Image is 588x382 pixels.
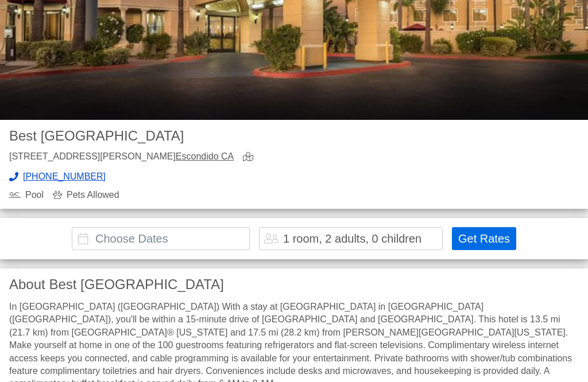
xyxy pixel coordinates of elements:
a: Escondido CA [176,151,234,161]
h3: About Best [GEOGRAPHIC_DATA] [9,278,579,291]
div: 1 room, 2 adults, 0 children [283,233,421,244]
button: Get Rates [452,227,516,250]
div: [STREET_ADDRESS][PERSON_NAME] [9,152,234,163]
div: Pets Allowed [53,190,119,200]
div: Pool [9,190,44,200]
a: view map [243,152,258,163]
span: [PHONE_NUMBER] [23,172,106,181]
h2: Best [GEOGRAPHIC_DATA] [9,129,285,143]
input: Choose Dates [72,227,250,250]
